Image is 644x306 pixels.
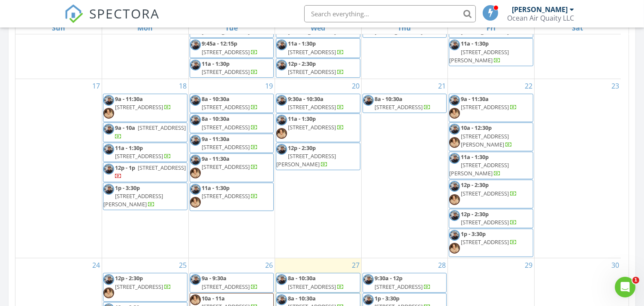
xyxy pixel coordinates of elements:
a: 10a - 12:30p [STREET_ADDRESS][PERSON_NAME] [461,124,512,148]
a: Go to August 30, 2025 [610,258,621,272]
a: Go to August 24, 2025 [91,258,102,272]
span: [STREET_ADDRESS] [461,238,509,246]
a: 9a - 11:30a [STREET_ADDRESS] [103,94,187,122]
td: Go to August 22, 2025 [448,79,535,258]
span: [STREET_ADDRESS] [288,48,336,56]
img: ocean.jpg [190,115,201,125]
a: 9:45a - 12:15p [STREET_ADDRESS] [202,40,258,55]
img: ocean.jpg [190,184,201,195]
a: SPECTORA [64,12,160,30]
a: 11a - 1:30p [STREET_ADDRESS] [190,58,274,78]
img: img_1393.jpeg [190,294,201,305]
a: 9:30a - 10:30a [STREET_ADDRESS] [276,94,360,113]
img: img_1393.jpeg [449,243,460,254]
a: 9a - 11:30a [STREET_ADDRESS] [115,95,171,111]
td: Go to August 21, 2025 [361,79,448,258]
img: ocean.jpg [449,124,460,135]
a: 8a - 10:30a [STREET_ADDRESS] [375,95,431,111]
span: 9:45a - 12:15p [202,40,237,47]
img: ocean.jpg [103,95,114,106]
span: 9a - 11:30a [202,155,230,162]
span: [STREET_ADDRESS][PERSON_NAME] [449,48,509,64]
span: 10a - 12:30p [461,124,492,132]
td: Go to August 18, 2025 [102,79,189,258]
a: 9a - 11:30a [STREET_ADDRESS] [449,94,533,122]
a: 8a - 10:30a [STREET_ADDRESS] [190,94,274,113]
a: 9a - 11:30a [STREET_ADDRESS] [190,134,274,153]
span: 12p - 2:30p [288,144,316,152]
img: img_1393.jpeg [103,108,114,119]
img: ocean.jpg [363,95,374,106]
img: ocean.jpg [363,274,374,285]
a: 9:45a - 12:15p [STREET_ADDRESS] [190,38,274,58]
span: 10a - 11a [202,294,225,302]
a: 11a - 1:30p [STREET_ADDRESS] [276,38,360,58]
img: ocean.jpg [276,294,287,305]
a: 8a - 10:30a [STREET_ADDRESS] [288,274,344,290]
img: ocean.jpg [449,181,460,192]
span: 1 [632,277,639,284]
span: 11a - 1:30p [202,60,230,67]
img: ocean.jpg [190,95,201,106]
span: 9a - 11:30a [461,95,489,103]
span: [STREET_ADDRESS][PERSON_NAME] [276,152,336,168]
a: 8a - 10:30a [STREET_ADDRESS] [276,273,360,292]
a: 12p - 2:30p [STREET_ADDRESS] [103,273,187,301]
a: 9a - 11:30a [STREET_ADDRESS] [202,135,258,151]
span: [STREET_ADDRESS] [202,143,250,151]
a: 1p - 3:30p [STREET_ADDRESS][PERSON_NAME] [103,183,187,211]
a: 12p - 2:30p [STREET_ADDRESS] [461,181,517,197]
span: 1p - 3:30p [461,230,486,238]
span: [STREET_ADDRESS] [115,283,163,291]
span: 12p - 2:30p [288,60,316,67]
a: 9:30a - 12p [STREET_ADDRESS] [363,273,447,292]
span: 9a - 10a [115,124,135,132]
a: Go to August 28, 2025 [436,258,447,272]
img: ocean.jpg [276,274,287,285]
img: ocean.jpg [103,274,114,285]
a: Go to August 20, 2025 [350,79,361,93]
img: img_1393.jpeg [449,108,460,119]
a: 11a - 1:30p [STREET_ADDRESS][PERSON_NAME] [449,40,509,64]
img: ocean.jpg [276,60,287,70]
img: ocean.jpg [449,153,460,164]
td: Go to August 17, 2025 [15,79,102,258]
img: ocean.jpg [103,124,114,135]
a: 9:30a - 10:30a [STREET_ADDRESS] [288,95,344,111]
img: ocean.jpg [276,115,287,125]
a: 12p - 2:30p [STREET_ADDRESS] [449,180,533,208]
img: ocean.jpg [276,144,287,155]
a: 11a - 1:30p [STREET_ADDRESS] [288,40,344,55]
a: Go to August 19, 2025 [263,79,275,93]
span: [STREET_ADDRESS] [375,283,423,291]
span: SPECTORA [89,4,160,22]
a: 12p - 2:30p [STREET_ADDRESS][PERSON_NAME] [276,143,360,171]
a: 9a - 11:30a [STREET_ADDRESS] [461,95,517,111]
img: ocean.jpg [103,144,114,155]
span: [STREET_ADDRESS][PERSON_NAME] [449,161,509,177]
a: 8a - 10:30a [STREET_ADDRESS] [190,113,274,133]
img: ocean.jpg [276,40,287,50]
a: Go to August 29, 2025 [523,258,534,272]
a: 12p - 2:30p [STREET_ADDRESS] [449,209,533,228]
input: Search everything... [304,5,476,22]
span: 11a - 1:30p [461,40,489,47]
img: ocean.jpg [276,95,287,106]
span: [STREET_ADDRESS] [202,163,250,171]
span: 12p - 2:30p [461,181,489,189]
a: 11a - 1:30p [STREET_ADDRESS] [288,115,344,131]
a: 9a - 9:30a [STREET_ADDRESS] [202,274,258,290]
span: 11a - 1:30p [288,115,316,122]
img: ocean.jpg [103,164,114,174]
span: 8a - 10:30a [375,95,402,103]
a: Go to August 25, 2025 [177,258,188,272]
td: Go to August 20, 2025 [275,79,362,258]
a: 11a - 1:30p [STREET_ADDRESS] [103,143,187,162]
a: Thursday [396,22,413,34]
a: Go to August 26, 2025 [263,258,275,272]
span: [STREET_ADDRESS] [138,164,186,171]
iframe: Intercom live chat [615,277,635,297]
span: [STREET_ADDRESS][PERSON_NAME] [461,132,509,148]
span: 8a - 10:30a [202,95,230,103]
img: The Best Home Inspection Software - Spectora [64,4,83,23]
